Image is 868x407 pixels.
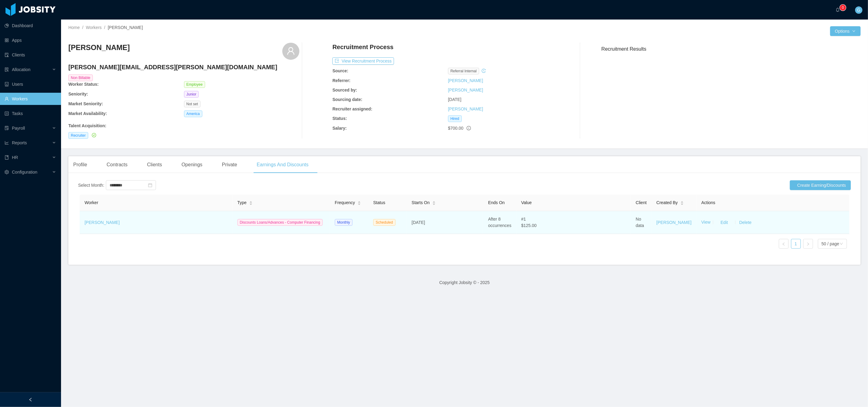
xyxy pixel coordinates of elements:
[332,68,348,73] b: Source:
[249,200,253,204] div: Sort
[12,170,37,175] span: Configuration
[488,217,511,228] span: After 8 occurrences
[142,156,167,173] div: Clients
[78,182,104,189] div: Select Month:
[432,200,436,204] div: Sort
[68,156,92,173] div: Profile
[448,115,462,122] span: Hired
[5,20,56,32] a: icon: pie-chartDashboard
[148,183,152,187] i: icon: calendar
[806,242,810,246] i: icon: right
[5,170,9,174] i: icon: setting
[249,203,252,204] i: icon: caret-down
[488,200,505,205] span: Ends On
[716,218,733,227] button: Edit
[184,81,205,88] span: Employee
[184,101,201,107] span: Not set
[357,200,361,204] div: Sort
[108,25,143,30] span: [PERSON_NAME]
[656,220,692,225] a: [PERSON_NAME]
[335,200,355,206] span: Frequency
[636,200,647,205] span: Client
[840,242,843,246] i: icon: down
[68,43,130,52] h3: [PERSON_NAME]
[782,242,786,246] i: icon: left
[448,97,461,102] span: [DATE]
[252,156,313,173] div: Earnings And Discounts
[803,239,813,249] li: Next Page
[68,92,88,96] b: Seniority:
[656,200,678,206] span: Created By
[332,78,350,83] b: Referrer:
[432,203,436,204] i: icon: caret-down
[68,101,103,106] b: Market Seniority:
[680,203,684,204] i: icon: caret-down
[287,47,295,55] i: icon: user
[521,216,626,222] span: # 1
[249,200,252,202] i: icon: caret-up
[184,91,199,98] span: Junior
[5,67,9,72] i: icon: solution
[448,126,464,131] span: $700.00
[680,200,684,202] i: icon: caret-up
[85,200,98,205] span: Worker
[5,93,56,105] a: icon: userWorkers
[467,126,471,130] span: info-circle
[332,57,394,65] button: icon: exportView Recruitment Process
[217,156,242,173] div: Private
[184,110,202,117] span: America
[448,88,483,92] a: [PERSON_NAME]
[432,200,436,202] i: icon: caret-up
[5,141,9,145] i: icon: line-chart
[68,82,99,87] b: Worker Status:
[332,88,357,92] b: Sourced by:
[482,69,486,73] i: icon: history
[701,220,711,225] a: View
[237,200,247,206] span: Type
[61,272,868,293] footer: Copyright Jobsity © - 2025
[448,68,479,74] span: Referral internal
[521,222,626,229] span: $125.00
[836,8,840,12] i: icon: bell
[448,106,483,111] a: [PERSON_NAME]
[12,140,27,145] span: Reports
[12,67,31,72] span: Allocation
[68,25,80,30] a: Home
[358,200,361,202] i: icon: caret-up
[680,200,684,204] div: Sort
[12,126,25,131] span: Payroll
[701,200,715,205] span: Actions
[790,180,851,190] button: icon: [object Object]Create Earning/Discounts
[92,133,96,137] i: icon: check-circle
[791,239,801,249] li: 1
[68,132,88,139] span: Recruiter
[332,97,362,102] b: Sourcing date:
[521,200,532,205] span: Value
[102,156,132,173] div: Contracts
[5,126,9,130] i: icon: file-protect
[86,25,102,30] a: Workers
[5,34,56,46] a: icon: appstoreApps
[373,219,396,226] span: Scheduled
[857,6,861,14] span: G
[840,5,846,11] sup: 0
[237,219,323,226] span: Discounts Loans/Advances - Computer Financing
[602,45,861,53] h3: Recruitment Results
[412,220,425,225] span: [DATE]
[358,203,361,204] i: icon: caret-down
[791,239,801,248] a: 1
[738,218,753,227] button: Delete
[104,25,105,30] span: /
[332,116,347,121] b: Status:
[5,155,9,160] i: icon: book
[332,106,372,111] b: Recruiter assigned:
[332,59,394,63] a: icon: exportView Recruitment Process
[373,200,385,205] span: Status
[5,78,56,90] a: icon: robotUsers
[332,126,347,131] b: Salary:
[91,133,96,138] a: icon: check-circle
[830,26,861,36] button: Optionsicon: down
[68,63,299,71] h4: [PERSON_NAME][EMAIL_ADDRESS][PERSON_NAME][DOMAIN_NAME]
[822,239,839,248] div: 50 / page
[5,49,56,61] a: icon: auditClients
